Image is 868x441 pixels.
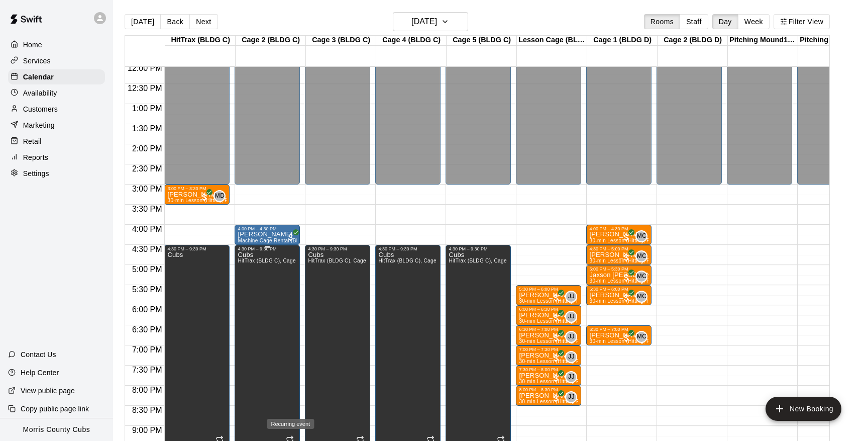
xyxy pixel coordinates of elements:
[568,292,575,302] span: JJ
[8,134,105,149] a: Retail
[167,246,227,251] div: 4:30 PM – 9:30 PM
[565,351,577,363] div: JJ Jensen
[621,252,631,262] span: All customers have paid
[589,278,693,284] span: 30-min Lesson (Hitting, Pitching or fielding)
[586,265,652,285] div: 5:00 PM – 5:30 PM: Jaxson Coyle
[8,118,105,133] a: Marketing
[551,333,561,343] span: All customers have paid
[130,205,165,213] span: 3:30 PM
[635,230,647,242] div: Matt Cuervo
[130,265,165,274] span: 5:00 PM
[130,406,165,414] span: 8:30 PM
[569,371,577,383] span: JJ Jensen
[199,192,209,202] span: All customers have paid
[589,287,648,292] div: 5:30 PM – 6:00 PM
[639,331,647,343] span: Matt Cuervo
[621,333,631,343] span: All customers have paid
[712,14,738,29] button: Day
[568,332,575,342] span: JJ
[551,353,561,363] span: All customers have paid
[8,166,105,181] a: Settings
[238,226,297,231] div: 4:00 PM – 4:30 PM
[130,426,165,434] span: 9:00 PM
[23,168,49,179] p: Settings
[447,36,517,45] div: Cage 5 (BLDG C)
[21,404,89,414] p: Copy public page link
[589,258,693,263] span: 30-min Lesson (Hitting, Pitching or fielding)
[516,386,581,406] div: 8:00 PM – 8:30 PM: 30-min Lesson (Hitting, Pitching or fielding)
[589,246,648,251] div: 4:30 PM – 5:00 PM
[569,351,577,363] span: JJ Jensen
[308,246,367,251] div: 4:30 PM – 9:30 PM
[658,36,728,45] div: Cage 2 (BLDG D)
[637,332,646,342] span: MC
[774,14,830,29] button: Filter View
[635,331,647,343] div: Matt Cuervo
[568,372,575,382] span: JJ
[738,14,770,29] button: Week
[189,14,218,29] button: Next
[130,225,165,233] span: 4:00 PM
[8,102,105,117] a: Customers
[23,56,51,66] p: Services
[551,373,561,383] span: All customers have paid
[639,230,647,242] span: Matt Cuervo
[130,366,165,374] span: 7:30 PM
[160,14,190,29] button: Back
[130,325,165,334] span: 6:30 PM
[519,387,578,392] div: 8:00 PM – 8:30 PM
[21,368,59,378] p: Help Center
[167,186,227,191] div: 3:00 PM – 3:30 PM
[639,271,647,283] span: Matt Cuervo
[8,69,105,84] a: Calendar
[519,287,578,292] div: 5:30 PM – 6:00 PM
[565,311,577,323] div: JJ Jensen
[519,367,578,372] div: 7:30 PM – 8:00 PM
[635,291,647,303] div: Matt Cuervo
[519,318,622,324] span: 30-min Lesson (Hitting, Pitching or fielding)
[164,185,230,205] div: 3:00 PM – 3:30 PM: 30-min Lesson (Hitting, Pitching or fielding)
[586,285,652,305] div: 5:30 PM – 6:00 PM: Callen Overton
[267,419,314,429] div: Recurring event
[167,198,271,203] span: 30-min Lesson (Hitting, Pitching or fielding)
[125,14,161,29] button: [DATE]
[568,312,575,322] span: JJ
[23,72,54,82] p: Calendar
[589,298,693,304] span: 30-min Lesson (Hitting, Pitching or fielding)
[308,258,531,263] span: HitTrax (BLDG C), Cage 2 (BLDG C), Cage 3 (BLDG C), Cage 4 (BLDG C), Cage 5 (BLDG C)
[586,225,652,245] div: 4:00 PM – 4:30 PM: Peyton Jagger
[21,386,75,396] p: View public page
[516,325,581,345] div: 6:30 PM – 7:00 PM: Sebastian Rutler
[378,258,601,263] span: HitTrax (BLDG C), Cage 2 (BLDG C), Cage 3 (BLDG C), Cage 4 (BLDG C), Cage 5 (BLDG C)
[23,104,58,114] p: Customers
[125,64,164,72] span: 12:00 PM
[8,85,105,101] a: Availability
[637,292,646,302] span: MC
[569,291,577,303] span: JJ Jensen
[8,37,105,52] a: Home
[587,36,658,45] div: Cage 1 (BLDG D)
[8,150,105,165] a: Reports
[130,245,165,253] span: 4:30 PM
[589,238,693,243] span: 30-min Lesson (Hitting, Pitching or fielding)
[8,53,105,68] div: Services
[130,104,165,113] span: 1:00 PM
[565,331,577,343] div: JJ Jensen
[235,225,300,245] div: 4:00 PM – 4:30 PM: Henry Burt
[23,424,90,435] p: Morris County Cubs
[393,12,468,31] button: [DATE]
[130,305,165,314] span: 6:00 PM
[589,226,648,231] div: 4:00 PM – 4:30 PM
[449,258,672,263] span: HitTrax (BLDG C), Cage 2 (BLDG C), Cage 3 (BLDG C), Cage 4 (BLDG C), Cage 5 (BLDG C)
[568,392,575,402] span: JJ
[621,273,631,283] span: All customers have paid
[238,238,314,243] span: Machine Cage Rental (BLDG C)
[621,232,631,242] span: All customers have paid
[569,311,577,323] span: JJ Jensen
[519,399,622,404] span: 30-min Lesson (Hitting, Pitching or fielding)
[551,313,561,323] span: All customers have paid
[516,305,581,325] div: 6:00 PM – 6:30 PM: Joseph Giarrusso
